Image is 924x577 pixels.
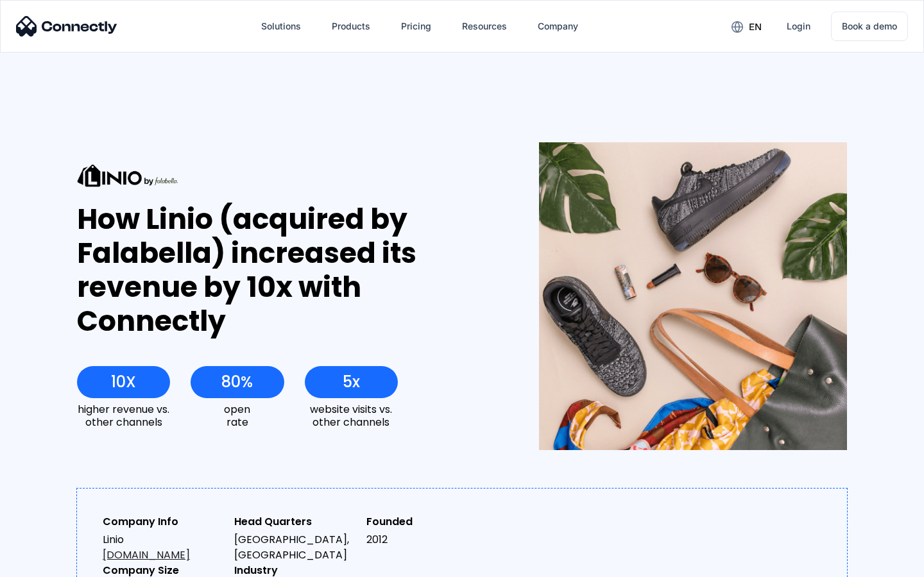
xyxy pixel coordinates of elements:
div: Linio [103,532,224,563]
div: Resources [462,17,507,35]
a: [DOMAIN_NAME] [103,548,190,562]
div: How Linio (acquired by Falabella) increased its revenue by 10x with Connectly [77,203,492,338]
div: website visits vs. other channels [305,403,398,428]
a: Pricing [391,11,441,42]
div: open rate [191,403,284,428]
div: Products [332,17,370,35]
div: 5x [343,373,360,391]
ul: Language list [26,555,77,573]
div: 10X [111,373,136,391]
div: Company Info [103,514,224,530]
div: Founded [366,514,488,530]
div: 80% [221,373,253,391]
aside: Language selected: English [13,555,77,573]
div: Head Quarters [234,514,355,530]
div: Pricing [401,17,431,35]
div: en [749,18,762,36]
a: Login [776,11,821,42]
a: Book a demo [831,12,908,41]
div: Company [538,17,578,35]
div: Login [787,17,810,35]
div: Solutions [261,17,301,35]
div: [GEOGRAPHIC_DATA], [GEOGRAPHIC_DATA] [234,532,355,563]
div: higher revenue vs. other channels [77,403,170,428]
img: Connectly Logo [16,16,117,37]
div: 2012 [366,532,488,548]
